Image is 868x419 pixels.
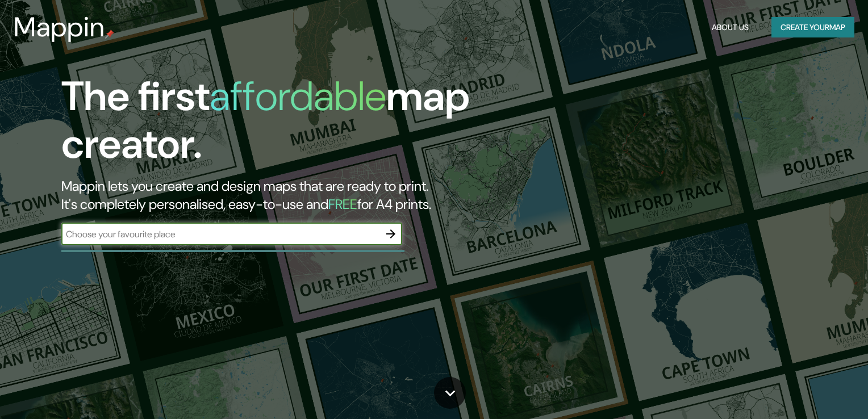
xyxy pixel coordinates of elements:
input: Choose your favourite place [61,228,379,241]
h2: Mappin lets you create and design maps that are ready to print. It's completely personalised, eas... [61,177,495,213]
h1: affordable [210,70,386,123]
button: About Us [707,17,753,38]
h3: Mappin [14,11,105,43]
h5: FREE [328,195,357,213]
h1: The first map creator. [61,73,495,177]
img: mappin-pin [105,30,114,39]
button: Create yourmap [771,17,854,38]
